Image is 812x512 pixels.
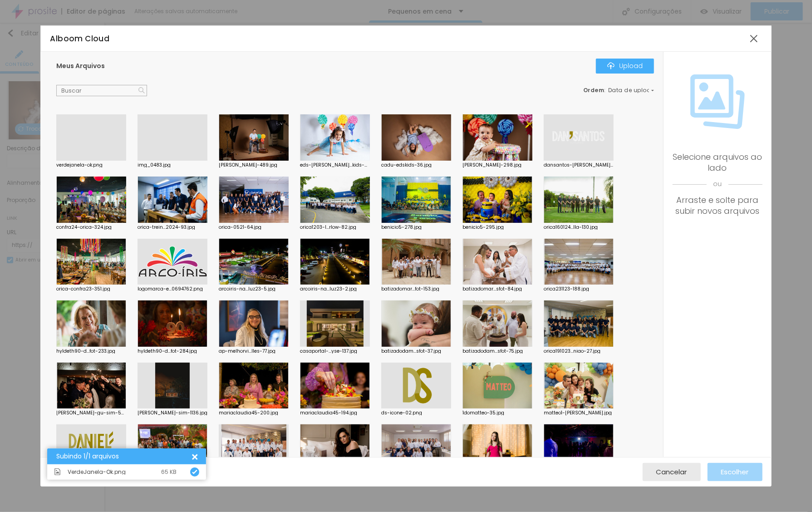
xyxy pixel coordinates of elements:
div: matteo1-[PERSON_NAME].jpg [544,411,614,415]
span: Alboom Cloud [50,33,109,44]
div: arcoiris-na...luz23-2.jpg [300,287,370,291]
div: Selecione arquivos ao lado Arraste e solte para subir novos arquivos [673,152,763,217]
div: batizadomar...fot-153.jpg [381,287,451,291]
button: IconeUpload [596,59,654,73]
span: Escolher [721,468,749,476]
div: orica-0521-64.jpg [219,225,289,230]
div: [PERSON_NAME]-sim-1136.jpg [138,411,207,415]
span: VerdeJanela-Ok.png [68,469,126,475]
div: Subindo 1/1 arquivos [56,453,190,460]
div: orica1203-l...rlow-82.jpg [300,225,370,230]
span: Cancelar [656,468,687,476]
div: orica-confra23-351.jpg [56,287,126,291]
img: Icone [192,469,197,475]
div: 1domatteo-35.jpg [463,411,532,415]
div: orica231123-188.jpg [544,287,614,291]
div: mariaclaudia45-194.jpg [300,411,370,415]
div: : [583,88,654,93]
div: orica191023...niao-27.jpg [544,349,614,354]
div: batizadodam...sfot-37.jpg [381,349,451,354]
div: logomarca-e...0694762.png [138,287,207,291]
img: Icone [54,468,61,475]
div: orica160124...lla-130.jpg [544,225,614,230]
span: ou [673,173,763,195]
div: benicio5-295.jpg [463,225,532,230]
input: Buscar [56,85,147,97]
img: Icone [607,62,615,69]
div: hyldeth90-d...fot-233.jpg [56,349,126,354]
div: cadu-edskids-36.jpg [381,163,451,167]
img: Icone [138,87,145,94]
div: verdejanela-ok.png [56,163,126,167]
div: batizadodam...sfot-75.jpg [463,349,532,354]
div: benicio5-278.jpg [381,225,451,230]
div: [PERSON_NAME]-gu-sim-592.jpg [56,411,126,415]
div: batizadomar...sfot-84.jpg [463,287,532,291]
div: Upload [607,62,643,69]
div: dansantos-[PERSON_NAME].png [544,163,614,167]
div: hyldeth90-d...fot-284.jpg [138,349,207,354]
span: Meus Arquivos [56,61,105,70]
div: mariaclaudia45-200.jpg [219,411,289,415]
div: ap-melhorvi...lles-77.jpg [219,349,289,354]
div: casaportal-...yse-137.jpg [300,349,370,354]
div: eds-[PERSON_NAME]...kids-83.jpg [300,163,370,167]
span: Data de upload [608,88,655,93]
div: ds-icone-02.png [381,411,451,415]
div: [PERSON_NAME]-489.jpg [219,163,289,167]
img: Icone [690,74,745,129]
div: arcoiris-na...luz23-5.jpg [219,287,289,291]
button: Escolher [708,463,763,481]
div: 65 KB [161,469,177,475]
div: [PERSON_NAME]-298.jpg [463,163,532,167]
div: orica-trein...2024-93.jpg [138,225,207,230]
span: Ordem [583,86,605,94]
button: Cancelar [643,463,701,481]
div: confra24-orica-324.jpg [56,225,126,230]
div: img_0483.jpg [138,163,207,167]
